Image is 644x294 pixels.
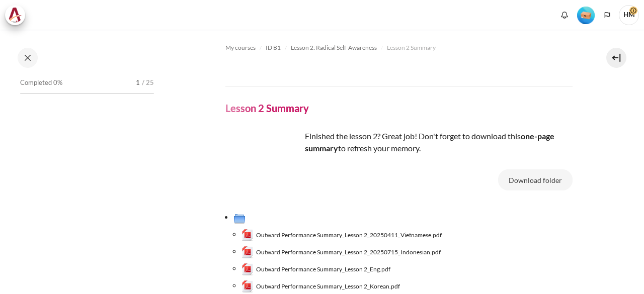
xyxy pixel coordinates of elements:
[577,6,595,24] div: Level #1
[242,280,400,292] a: Outward Performance Summary_Lesson 2_Korean.pdfOutward Performance Summary_Lesson 2_Korean.pdf
[225,102,309,115] h4: Lesson 2 Summary
[498,169,573,190] button: Download folder
[291,42,377,54] a: Lesson 2: Radical Self-Awareness
[225,43,256,52] span: My courses
[242,246,441,258] a: Outward Performance Summary_Lesson 2_20250715_Indonesian.pdfOutward Performance Summary_Lesson 2_...
[291,43,377,52] span: Lesson 2: Radical Self-Awareness
[619,5,639,25] a: User menu
[266,43,281,52] span: ID B1
[225,130,573,154] p: Finished the lesson 2? Great job! Don't forget to download this to refresh your memory.
[242,229,254,241] img: Outward Performance Summary_Lesson 2_20250411_Vietnamese.pdf
[619,5,639,25] span: HM
[387,43,436,52] span: Lesson 2 Summary
[225,130,301,206] img: asedga
[557,8,572,23] div: Show notification window with no new notifications
[600,8,615,23] button: Languages
[256,282,400,291] span: Outward Performance Summary_Lesson 2_Korean.pdf
[136,78,140,88] span: 1
[8,8,22,23] img: Architeck
[577,7,595,24] img: Level #1
[256,248,441,257] span: Outward Performance Summary_Lesson 2_20250715_Indonesian.pdf
[242,263,391,275] a: Outward Performance Summary_Lesson 2_Eng.pdfOutward Performance Summary_Lesson 2_Eng.pdf
[20,76,154,104] a: Completed 0% 1 / 25
[256,265,390,274] span: Outward Performance Summary_Lesson 2_Eng.pdf
[242,229,442,241] a: Outward Performance Summary_Lesson 2_20250411_Vietnamese.pdfOutward Performance Summary_Lesson 2_...
[225,40,573,56] nav: Navigation bar
[242,280,254,292] img: Outward Performance Summary_Lesson 2_Korean.pdf
[387,42,436,54] a: Lesson 2 Summary
[5,5,30,25] a: Architeck Architeck
[20,78,62,88] span: Completed 0%
[242,263,254,275] img: Outward Performance Summary_Lesson 2_Eng.pdf
[225,42,256,54] a: My courses
[142,78,154,88] span: / 25
[573,6,599,24] a: Level #1
[266,42,281,54] a: ID B1
[242,246,254,258] img: Outward Performance Summary_Lesson 2_20250715_Indonesian.pdf
[256,231,442,240] span: Outward Performance Summary_Lesson 2_20250411_Vietnamese.pdf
